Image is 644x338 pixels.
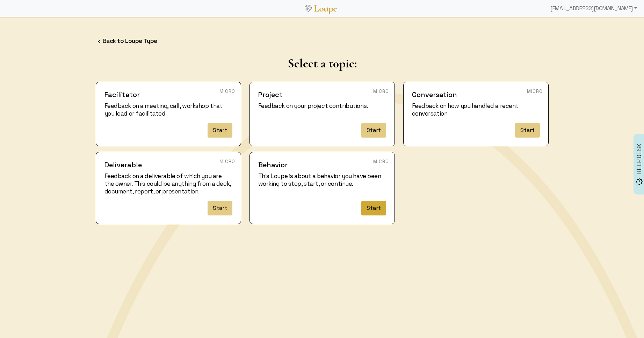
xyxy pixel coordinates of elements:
[312,2,340,15] a: Loupe
[208,123,232,138] button: Start
[412,102,540,117] p: Feedback on how you handled a recent conversation
[361,201,386,215] button: Start
[219,88,235,95] div: Micro
[258,102,386,117] p: Feedback on your project contributions.
[373,158,389,166] div: Micro
[515,123,540,138] button: Start
[361,123,386,138] button: Start
[208,201,232,215] button: Start
[258,172,386,195] p: This Loupe is about a behavior you have been working to stop, start, or continue.
[103,37,157,45] a: Back to Loupe Type
[104,161,232,169] h4: Deliverable
[258,161,386,169] h4: Behavior
[258,90,386,99] h4: Project
[96,56,549,71] h1: Select a topic:
[96,38,103,45] img: FFFF
[548,1,640,15] div: [EMAIL_ADDRESS][DOMAIN_NAME]
[305,5,312,12] img: Loupe Logo
[373,88,389,95] div: Micro
[104,90,232,99] h4: Facilitator
[527,88,543,95] div: Micro
[104,172,232,195] p: Feedback on a deliverable of which you are the owner. This could be anything from a deck, documen...
[412,90,540,99] h4: Conversation
[636,178,643,185] img: brightness_alert_FILL0_wght500_GRAD0_ops.svg
[104,102,232,117] p: Feedback on a meeting, call, workshop that you lead or facilitated
[219,158,235,166] div: Micro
